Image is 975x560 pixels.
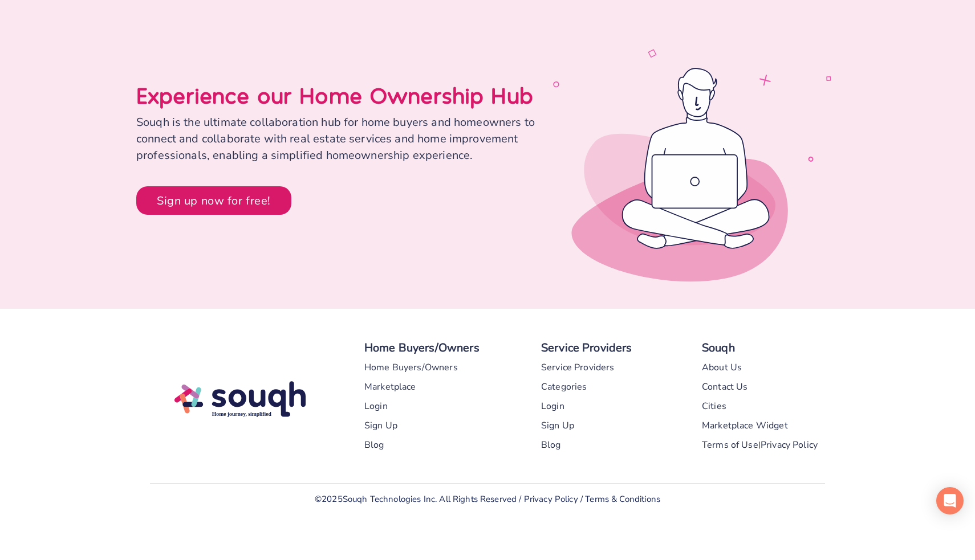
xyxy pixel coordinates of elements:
div: Souqh is the ultimate collaboration hub for home buyers and homeowners to connect and collaborate... [136,115,546,163]
a: Privacy Policy [761,435,818,455]
a: Terms & Conditions [585,493,660,505]
a: Blog [541,435,561,455]
a: Home Buyers/Owners [364,358,458,377]
a: Privacy Policy [524,493,578,505]
div: © 2025 Souqh Technologies Inc. All Rights Reserved / / [315,489,660,509]
a: Terms of Use [702,435,758,455]
a: Sign Up [541,416,574,435]
div: Home Buyers/Owners [364,338,480,358]
div: Open Intercom Messenger [936,487,964,514]
a: Cities [702,397,726,416]
a: Sign Up [364,416,397,435]
img: Souqh Logo [174,375,306,423]
a: Categories [541,377,587,397]
a: Marketplace [364,377,416,397]
div: Souqh [702,338,735,358]
a: About Us [702,358,742,377]
a: Marketplace Widget [702,416,788,435]
a: Login [541,397,564,416]
a: Blog [364,435,384,455]
div: Sign up now for free! [157,191,271,211]
div: | [758,435,761,455]
a: Service Providers [541,358,615,377]
div: Service Providers [541,338,632,358]
a: Contact Us [702,377,748,397]
a: Login [364,397,388,416]
button: Sign up now for free! [136,186,291,215]
div: Experience our Home Ownership Hub [136,81,546,109]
